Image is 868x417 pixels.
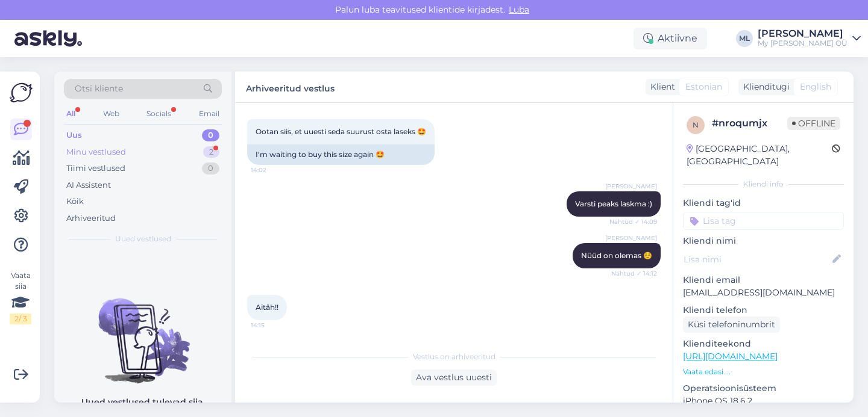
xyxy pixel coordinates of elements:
[683,274,844,286] p: Kliendi email
[66,162,125,175] div: Tiimi vestlused
[251,165,296,175] span: 14:02
[787,117,840,130] span: Offline
[10,270,31,324] div: Vaata siia
[687,143,832,168] div: [GEOGRAPHIC_DATA], [GEOGRAPHIC_DATA]
[10,314,31,324] div: 2 / 3
[66,129,82,141] div: Uus
[683,366,844,377] p: Vaata edasi ...
[144,106,174,122] div: Socials
[413,351,495,362] span: Vestlus on arhiveeritud
[66,212,116,224] div: Arhiveeritud
[683,179,844,190] div: Kliendi info
[738,81,790,93] div: Klienditugi
[197,106,222,122] div: Email
[251,321,296,330] span: 14:15
[54,277,231,385] img: No chats
[411,369,497,386] div: Ava vestlus uuesti
[581,251,652,260] span: Nüüd on olemas ☺️
[683,351,778,362] a: [URL][DOMAIN_NAME]
[800,81,831,93] span: English
[611,269,657,278] span: Nähtud ✓ 14:12
[81,396,205,409] p: Uued vestlused tulevad siia.
[247,144,435,165] div: I'm waiting to buy this size again 🤩
[609,217,657,226] span: Nähtud ✓ 14:09
[66,179,111,191] div: AI Assistent
[203,146,219,158] div: 2
[64,106,78,122] div: All
[683,212,844,230] input: Lisa tag
[683,197,844,209] p: Kliendi tag'id
[202,129,219,141] div: 0
[683,286,844,299] p: [EMAIL_ADDRESS][DOMAIN_NAME]
[758,39,848,48] div: My [PERSON_NAME] OÜ
[736,30,753,47] div: ML
[101,106,122,122] div: Web
[66,146,126,158] div: Minu vestlused
[683,317,780,333] div: Küsi telefoninumbrit
[505,4,533,15] span: Luba
[758,29,848,39] div: [PERSON_NAME]
[683,382,844,395] p: Operatsioonisüsteem
[685,81,722,93] span: Estonian
[75,82,123,95] span: Otsi kliente
[683,235,844,247] p: Kliendi nimi
[758,29,861,48] a: [PERSON_NAME]My [PERSON_NAME] OÜ
[575,199,652,208] span: Varsti peaks laskma :)
[66,196,84,208] div: Kõik
[256,303,278,312] span: Aitäh!!
[202,162,219,175] div: 0
[646,81,675,93] div: Klient
[683,338,844,350] p: Klienditeekond
[256,127,426,136] span: Ootan siis, et uuesti seda suurust osta laseks 🤩
[684,253,830,266] input: Lisa nimi
[605,182,657,191] span: [PERSON_NAME]
[693,120,699,129] span: n
[683,304,844,317] p: Kliendi telefon
[115,233,171,244] span: Uued vestlused
[10,81,33,104] img: Askly Logo
[712,116,787,131] div: # nroqumjx
[634,28,707,49] div: Aktiivne
[683,395,844,407] p: iPhone OS 18.6.2
[605,233,657,242] span: [PERSON_NAME]
[246,79,335,95] label: Arhiveeritud vestlus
